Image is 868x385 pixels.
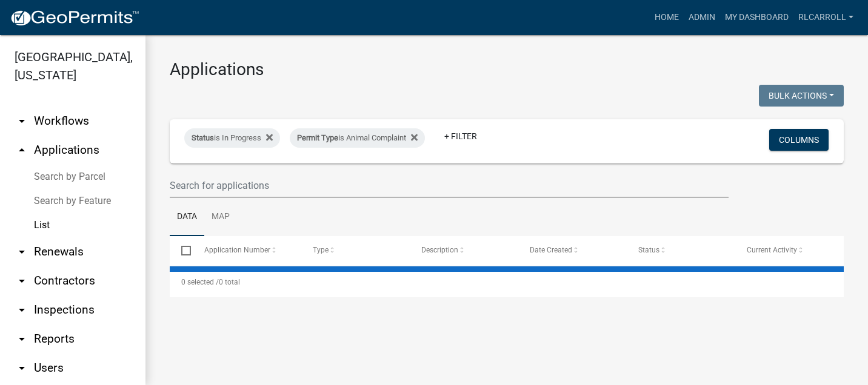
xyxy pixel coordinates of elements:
i: arrow_drop_down [15,245,29,259]
i: arrow_drop_down [15,332,29,346]
datatable-header-cell: Description [410,236,518,265]
span: Type [313,246,329,254]
a: Data [170,198,204,237]
button: Bulk Actions [759,85,844,107]
span: Current Activity [747,246,797,254]
h3: Applications [170,59,844,80]
input: Search for applications [170,173,729,198]
span: Date Created [530,246,572,254]
a: Admin [684,6,720,29]
span: 0 selected / [181,278,219,286]
div: 0 total [170,267,844,297]
datatable-header-cell: Type [301,236,410,265]
datatable-header-cell: Status [627,236,735,265]
button: Columns [769,129,829,151]
a: Home [650,6,684,29]
span: Application Number [205,246,271,254]
a: My Dashboard [720,6,793,29]
i: arrow_drop_down [15,303,29,317]
span: Status [638,246,659,254]
a: + Filter [435,125,487,147]
a: Map [204,198,237,237]
a: RLcarroll [793,6,858,29]
i: arrow_drop_down [15,114,29,128]
div: is Animal Complaint [290,128,425,148]
i: arrow_drop_down [15,274,29,288]
datatable-header-cell: Current Activity [735,236,844,265]
span: Status [192,133,214,142]
span: Permit Type [297,133,338,142]
i: arrow_drop_down [15,361,29,375]
datatable-header-cell: Date Created [518,236,627,265]
span: Description [421,246,458,254]
datatable-header-cell: Select [170,236,193,265]
datatable-header-cell: Application Number [193,236,301,265]
i: arrow_drop_up [15,143,29,157]
div: is In Progress [184,128,280,148]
